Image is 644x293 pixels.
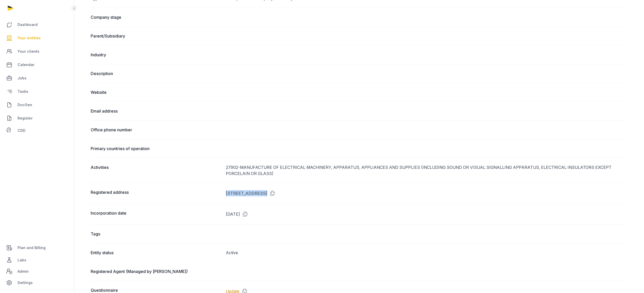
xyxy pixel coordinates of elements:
a: Dashboard [4,19,70,31]
dt: Registered address [91,189,222,197]
span: Calendar [18,62,35,68]
a: Plan and Billing [4,242,70,254]
a: CDD [4,125,70,136]
span: Your entities [18,35,41,41]
a: Admin [4,266,70,277]
a: Your entities [4,32,70,44]
a: DocGen [4,99,70,111]
dt: Registered Agent (Managed by [PERSON_NAME]) [91,268,222,274]
span: DocGen [18,102,32,108]
dd: Active [226,250,628,256]
a: Labs [4,254,70,266]
dt: Email address [91,108,222,114]
span: Dashboard [18,22,38,28]
dt: Activities [91,164,222,177]
a: Your clients [4,45,70,58]
span: Tasks [18,88,28,95]
dt: Company stage [91,14,222,20]
dd: [STREET_ADDRESS] [226,189,628,197]
dt: Entity status [91,250,222,256]
span: Your clients [18,48,39,54]
div: 27902-MANUFACTURE OF ELECTRICAL MACHINERY, APPARATUS, APPLIANCES AND SUPPLIES (INCLUDING SOUND OR... [226,164,628,177]
dt: Description [91,70,222,77]
a: Jobs [4,72,70,84]
a: Calendar [4,59,70,71]
dt: Website [91,89,222,95]
dt: Office phone number [91,127,222,133]
span: Register [18,115,33,121]
dt: Parent/Subsidiary [91,33,222,39]
dt: Primary countries of operation [91,145,222,152]
a: Tasks [4,85,70,98]
span: Admin [18,268,29,274]
span: Plan and Billing [18,245,46,251]
a: Register [4,112,70,124]
span: Jobs [18,75,27,81]
dd: [DATE] [226,210,628,218]
dt: Tags [91,231,222,237]
dt: Incorporation date [91,210,222,218]
span: Labs [18,257,26,263]
span: CDD [18,127,25,134]
a: Settings [4,277,70,289]
span: Settings [18,280,33,286]
dt: Industry [91,52,222,58]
